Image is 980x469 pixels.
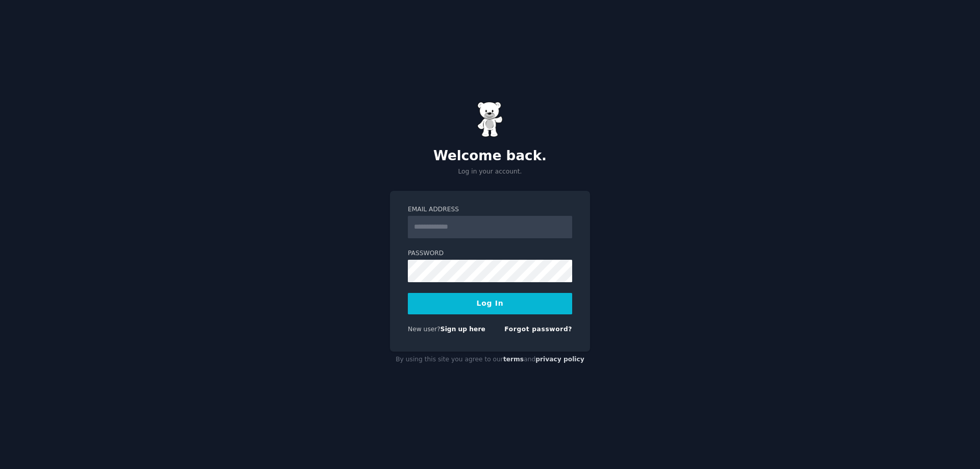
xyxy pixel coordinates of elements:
a: privacy policy [535,356,584,363]
div: By using this site you agree to our and [390,352,590,368]
label: Email Address [408,205,572,214]
button: Log In [408,293,572,314]
a: Sign up here [440,326,485,333]
a: Forgot password? [504,326,572,333]
label: Password [408,249,572,258]
h2: Welcome back. [390,148,590,164]
span: New user? [408,326,440,333]
img: Gummy Bear [477,102,503,137]
p: Log in your account. [390,167,590,177]
a: terms [503,356,524,363]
